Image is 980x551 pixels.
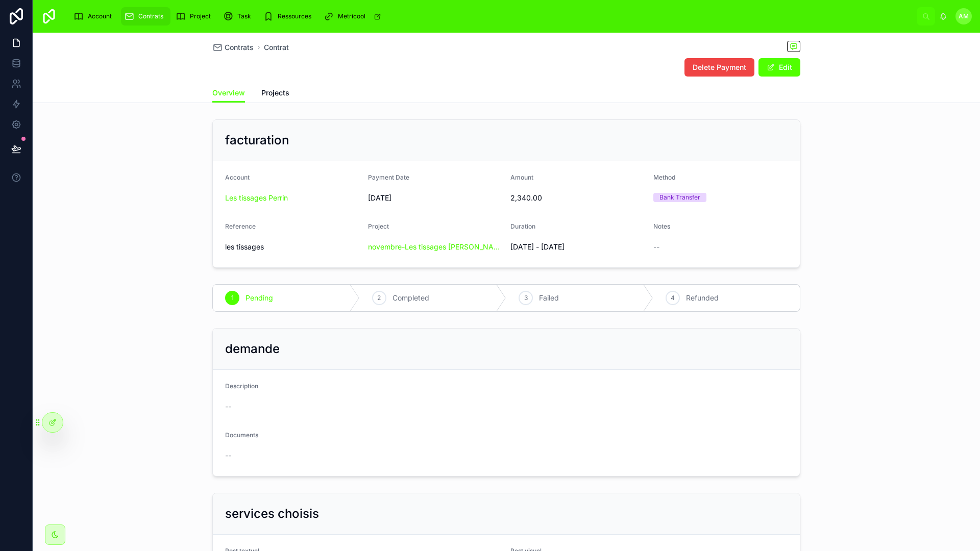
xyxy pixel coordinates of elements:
[225,242,360,252] span: les tissages
[510,242,645,252] span: [DATE] - [DATE]
[121,7,170,26] a: Contrats
[684,58,754,77] button: Delete Payment
[264,42,289,53] a: Contrat
[686,293,719,303] span: Refunded
[212,88,245,98] span: Overview
[338,12,365,20] span: Metricool
[138,12,163,20] span: Contrats
[173,7,218,26] a: Project
[671,294,675,302] span: 4
[225,42,254,53] span: Contrats
[510,193,645,203] span: 2,340.00
[524,294,528,302] span: 3
[231,294,234,302] span: 1
[212,84,245,103] a: Overview
[225,173,250,181] span: Account
[237,12,251,20] span: Task
[261,84,289,104] a: Projects
[246,293,273,303] span: Pending
[225,341,280,357] h2: demande
[368,242,503,252] a: novembre-Les tissages [PERSON_NAME]
[88,12,112,20] span: Account
[377,294,381,302] span: 2
[261,88,289,98] span: Projects
[260,7,318,26] a: Ressources
[959,12,969,20] span: AM
[539,293,559,303] span: Failed
[653,173,675,181] span: Method
[225,193,288,203] a: Les tissages Perrin
[278,12,311,20] span: Ressources
[220,7,258,26] a: Task
[225,506,319,522] h2: services choisis
[225,132,289,148] h2: facturation
[65,5,917,28] div: scrollable content
[225,450,231,461] span: --
[212,42,254,53] a: Contrats
[190,12,211,20] span: Project
[510,173,533,181] span: Amount
[225,222,256,230] span: Reference
[70,7,119,26] a: Account
[659,193,700,202] div: Bank Transfer
[510,222,535,230] span: Duration
[653,222,670,230] span: Notes
[368,222,389,230] span: Project
[758,58,800,77] button: Edit
[693,62,746,72] span: Delete Payment
[225,402,231,412] span: --
[321,7,386,26] a: Metricool
[368,173,409,181] span: Payment Date
[393,293,429,303] span: Completed
[41,8,57,24] img: App logo
[225,382,258,390] span: Description
[368,193,503,203] span: [DATE]
[225,431,258,439] span: Documents
[653,242,659,252] span: --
